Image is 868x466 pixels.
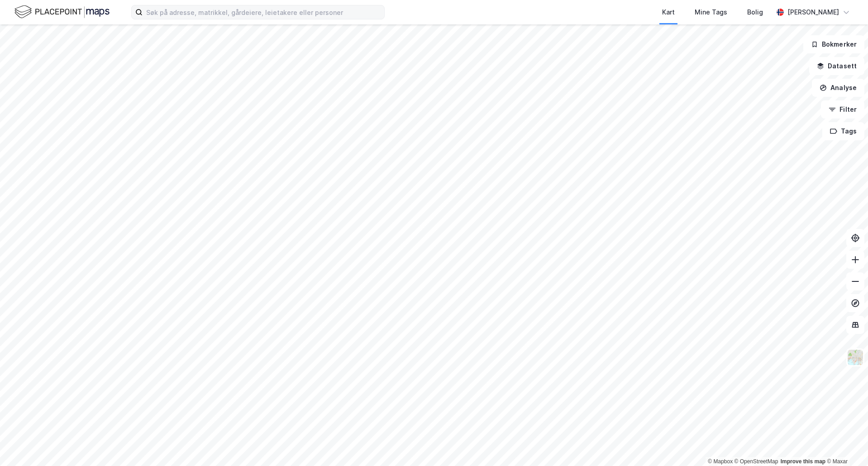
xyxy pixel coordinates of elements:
iframe: Chat Widget [823,423,868,466]
div: Kart [662,7,675,18]
button: Filter [821,100,864,119]
div: [PERSON_NAME] [787,7,839,18]
input: Søk på adresse, matrikkel, gårdeiere, leietakere eller personer [143,5,384,19]
img: logo.f888ab2527a4732fd821a326f86c7f29.svg [14,4,110,20]
div: Bolig [747,7,763,18]
a: Mapbox [708,458,733,465]
button: Tags [822,122,864,140]
a: Improve this map [781,458,825,465]
a: OpenStreetMap [734,458,778,465]
div: Kontrollprogram for chat [823,423,868,466]
button: Analyse [812,79,864,97]
img: Z [847,349,864,366]
button: Bokmerker [803,35,864,53]
button: Datasett [809,57,864,75]
div: Mine Tags [695,7,727,18]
